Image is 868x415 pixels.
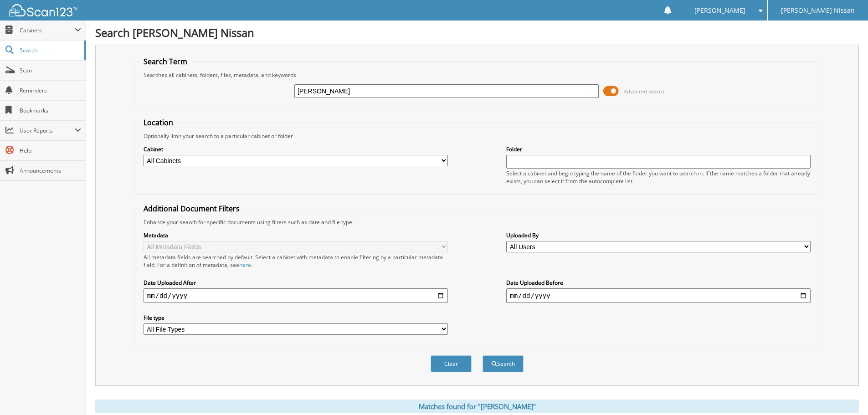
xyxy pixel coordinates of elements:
[144,231,448,239] label: Metadata
[139,71,815,79] div: Searches all cabinets, folders, files, metadata, and keywords
[139,204,244,214] legend: Additional Document Filters
[144,279,448,287] label: Date Uploaded After
[239,261,251,269] a: here
[506,169,811,185] div: Select a cabinet and begin typing the name of the folder you want to search in. If the name match...
[144,253,448,269] div: All metadata fields are searched by default. Select a cabinet with metadata to enable filtering b...
[144,288,448,303] input: start
[20,67,81,74] span: Scan
[483,355,524,372] button: Search
[20,167,81,174] span: Announcements
[95,400,859,413] div: Matches found for "[PERSON_NAME]"
[694,8,745,13] span: [PERSON_NAME]
[20,87,81,94] span: Reminders
[20,147,81,154] span: Help
[139,218,815,226] div: Enhance your search for specific documents using filters such as date and file type.
[139,118,178,128] legend: Location
[144,145,448,153] label: Cabinet
[506,288,811,303] input: end
[20,26,75,34] span: Cabinets
[139,56,192,67] legend: Search Term
[95,25,859,40] h1: Search [PERSON_NAME] Nissan
[9,4,77,16] img: scan123-logo-white.svg
[781,8,855,13] span: [PERSON_NAME] Nissan
[139,132,815,140] div: Optionally limit your search to a particular cabinet or folder
[144,314,448,322] label: File type
[506,231,811,239] label: Uploaded By
[431,355,472,372] button: Clear
[20,107,81,114] span: Bookmarks
[624,88,664,95] span: Advanced Search
[506,145,811,153] label: Folder
[20,46,80,54] span: Search
[506,279,811,287] label: Date Uploaded Before
[20,127,75,134] span: User Reports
